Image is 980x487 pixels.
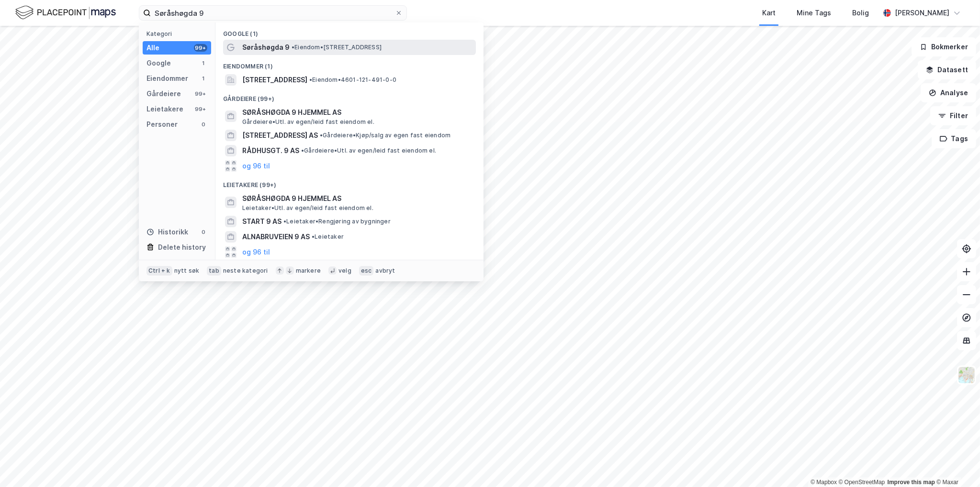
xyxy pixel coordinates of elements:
[797,7,831,19] div: Mine Tags
[301,147,304,154] span: •
[242,160,270,172] button: og 96 til
[301,147,436,155] span: Gårdeiere • Utl. av egen/leid fast eiendom el.
[146,57,171,69] div: Google
[242,107,472,118] span: SØRÅSHØGDA 9 HJEMMEL AS
[312,233,315,240] span: •
[174,267,200,275] div: nytt søk
[242,204,373,212] span: Leietaker • Utl. av egen/leid fast eiendom el.
[200,228,207,236] div: 0
[200,121,207,128] div: 0
[215,174,484,191] div: Leietakere (99+)
[932,129,976,148] button: Tags
[146,119,178,130] div: Personer
[242,74,307,86] span: [STREET_ADDRESS]
[242,231,310,243] span: ALNABRUVEIEN 9 AS
[242,42,290,53] span: Søråshøgda 9
[242,246,270,258] button: og 96 til
[338,267,351,275] div: velg
[375,267,395,275] div: avbryt
[194,90,207,98] div: 99+
[146,266,172,276] div: Ctrl + k
[242,193,472,204] span: SØRÅSHØGDA 9 HJEMMEL AS
[146,73,188,84] div: Eiendommer
[912,37,976,56] button: Bokmerker
[146,226,188,238] div: Historikk
[242,118,374,126] span: Gårdeiere • Utl. av egen/leid fast eiendom el.
[292,44,294,51] span: •
[309,76,396,84] span: Eiendom • 4601-121-491-0-0
[762,7,776,19] div: Kart
[320,132,451,139] span: Gårdeiere • Kjøp/salg av egen fast eiendom
[296,267,321,275] div: markere
[207,266,221,276] div: tab
[146,42,159,54] div: Alle
[146,103,183,115] div: Leietakere
[921,83,976,102] button: Analyse
[895,7,949,19] div: [PERSON_NAME]
[200,59,207,67] div: 1
[146,30,211,37] div: Kategori
[888,479,935,486] a: Improve this map
[223,267,268,275] div: neste kategori
[957,366,976,384] img: Z
[15,4,116,21] img: logo.f888ab2527a4732fd821a326f86c7f29.svg
[932,441,980,487] iframe: Chat Widget
[215,88,484,105] div: Gårdeiere (99+)
[215,55,484,72] div: Eiendommer (1)
[852,7,869,19] div: Bolig
[283,218,391,225] span: Leietaker • Rengjøring av bygninger
[292,44,382,51] span: Eiendom • [STREET_ADDRESS]
[309,76,312,83] span: •
[194,44,207,52] div: 99+
[146,88,181,100] div: Gårdeiere
[283,218,286,225] span: •
[215,22,484,40] div: Google (1)
[839,479,885,486] a: OpenStreetMap
[312,233,344,241] span: Leietaker
[242,145,299,156] span: RÅDHUSGT. 9 AS
[194,105,207,113] div: 99+
[811,479,837,486] a: Mapbox
[918,60,976,79] button: Datasett
[242,130,318,141] span: [STREET_ADDRESS] AS
[158,242,206,253] div: Delete history
[359,266,374,276] div: esc
[151,6,395,20] input: Søk på adresse, matrikkel, gårdeiere, leietakere eller personer
[320,132,323,139] span: •
[200,75,207,82] div: 1
[930,106,976,125] button: Filter
[242,216,282,227] span: START 9 AS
